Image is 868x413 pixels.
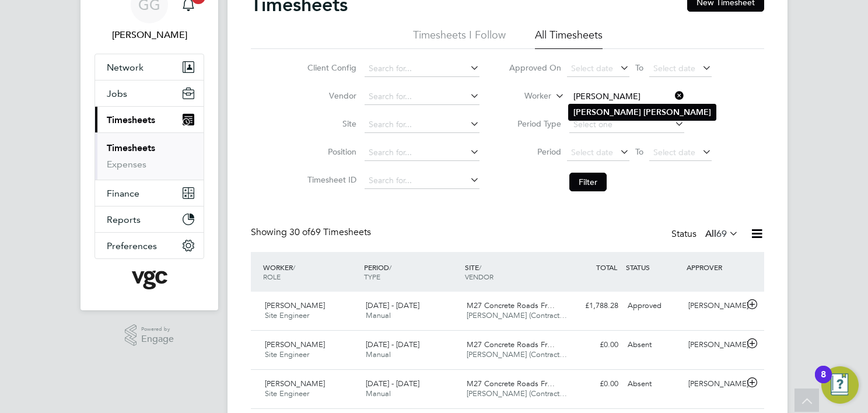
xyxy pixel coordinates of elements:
[365,61,480,77] input: Search for...
[365,117,480,133] input: Search for...
[94,28,204,42] span: Gauri Gautam
[260,257,361,287] div: WORKER
[365,173,480,189] input: Search for...
[467,310,567,320] span: [PERSON_NAME] (Contract…
[265,349,309,359] span: Site Engineer
[467,349,567,359] span: [PERSON_NAME] (Contract…
[684,335,744,355] div: [PERSON_NAME]
[95,206,204,232] button: Reports
[304,146,356,157] label: Position
[94,271,204,289] a: Go to home page
[643,107,711,117] b: [PERSON_NAME]
[265,300,325,310] span: [PERSON_NAME]
[462,257,563,287] div: SITE
[509,62,561,73] label: Approved On
[623,374,684,394] div: Absent
[366,349,391,359] span: Manual
[95,80,204,106] button: Jobs
[716,228,727,240] span: 69
[467,388,567,398] span: [PERSON_NAME] (Contract…
[632,144,647,159] span: To
[366,300,419,310] span: [DATE] - [DATE]
[596,262,617,272] span: TOTAL
[265,379,325,388] span: [PERSON_NAME]
[304,62,356,73] label: Client Config
[289,226,371,238] span: 69 Timesheets
[107,240,157,251] span: Preferences
[509,118,561,129] label: Period Type
[569,173,607,191] button: Filter
[562,335,623,355] div: £0.00
[265,310,309,320] span: Site Engineer
[107,62,143,73] span: Network
[571,147,613,157] span: Select date
[467,339,555,349] span: M27 Concrete Roads Fr…
[304,90,356,101] label: Vendor
[465,272,494,281] span: VENDOR
[364,272,380,281] span: TYPE
[107,88,127,99] span: Jobs
[821,374,826,390] div: 8
[571,63,613,73] span: Select date
[467,300,555,310] span: M27 Concrete Roads Fr…
[562,296,623,316] div: £1,788.28
[107,114,155,125] span: Timesheets
[623,296,684,316] div: Approved
[251,226,373,239] div: Showing
[684,374,744,394] div: [PERSON_NAME]
[389,262,391,272] span: /
[304,174,356,185] label: Timesheet ID
[263,272,281,281] span: ROLE
[107,214,141,225] span: Reports
[95,107,204,132] button: Timesheets
[265,339,325,349] span: [PERSON_NAME]
[653,147,695,157] span: Select date
[366,310,391,320] span: Manual
[535,28,603,49] li: All Timesheets
[265,388,309,398] span: Site Engineer
[413,28,506,49] li: Timesheets I Follow
[509,146,561,157] label: Period
[289,226,310,238] span: 30 of
[821,366,859,404] button: Open Resource Center, 8 new notifications
[569,117,684,133] input: Select one
[499,90,551,102] label: Worker
[141,324,174,334] span: Powered by
[132,271,167,289] img: vgcgroup-logo-retina.png
[479,262,481,272] span: /
[467,379,555,388] span: M27 Concrete Roads Fr…
[293,262,295,272] span: /
[705,228,738,240] label: All
[95,54,204,80] button: Network
[653,63,695,73] span: Select date
[671,226,741,243] div: Status
[569,89,684,105] input: Search for...
[573,107,641,117] b: [PERSON_NAME]
[95,180,204,206] button: Finance
[366,388,391,398] span: Manual
[366,339,419,349] span: [DATE] - [DATE]
[141,334,174,344] span: Engage
[623,335,684,355] div: Absent
[95,233,204,258] button: Preferences
[95,132,204,180] div: Timesheets
[304,118,356,129] label: Site
[365,145,480,161] input: Search for...
[623,257,684,278] div: STATUS
[684,257,744,278] div: APPROVER
[632,60,647,75] span: To
[684,296,744,316] div: [PERSON_NAME]
[366,379,419,388] span: [DATE] - [DATE]
[562,374,623,394] div: £0.00
[125,324,174,346] a: Powered byEngage
[107,159,146,170] a: Expenses
[107,188,139,199] span: Finance
[107,142,155,153] a: Timesheets
[365,89,480,105] input: Search for...
[361,257,462,287] div: PERIOD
